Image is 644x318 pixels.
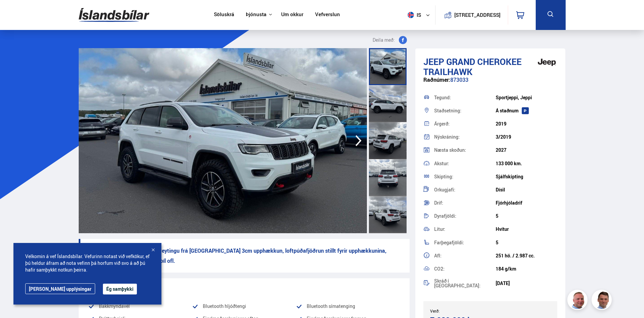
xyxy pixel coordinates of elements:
[373,36,395,44] span: Deila með:
[434,214,496,218] div: Dyrafjöldi:
[533,52,560,73] img: brand logo
[434,135,496,139] div: Nýskráning:
[79,48,367,233] img: 3365208.jpeg
[423,77,558,90] div: 873033
[296,302,400,310] li: Bluetooth símatenging
[25,253,150,273] span: Velkomin á vef Íslandsbílar. Vefurinn notast við vefkökur, ef þú heldur áfram að nota vefinn þá h...
[496,174,557,179] div: Sjálfskipting
[246,11,266,18] button: Þjónusta
[496,200,557,206] div: Fjórhjóladrif
[434,240,496,245] div: Farþegafjöldi:
[434,201,496,205] div: Drif:
[79,4,149,26] img: G0Ugv5HjCgRt.svg
[593,291,613,311] img: FbJEzSuNWCJXmdc-.webp
[214,11,234,19] a: Söluskrá
[405,5,435,25] button: is
[434,95,496,100] div: Tegund:
[423,56,444,68] span: Jeep
[192,302,296,310] li: Bluetooth hljóðtengi
[315,11,340,19] a: Vefverslun
[370,36,410,44] button: Deila með:
[423,76,450,83] span: Raðnúmer:
[405,12,422,18] span: is
[434,148,496,152] div: Næsta skoðun:
[496,134,557,140] div: 3/2019
[496,187,557,192] div: Dísil
[496,121,557,127] div: 2019
[281,11,303,19] a: Um okkur
[25,283,95,294] a: [PERSON_NAME] upplýsingar
[496,213,557,219] div: 5
[434,279,496,288] div: Skráð í [GEOGRAPHIC_DATA]:
[88,284,400,294] div: Vinsæll búnaður
[496,266,557,272] div: 184 g/km
[434,227,496,232] div: Litur:
[568,291,589,311] img: siFngHWaQ9KaOqBr.png
[434,267,496,271] div: CO2:
[457,12,498,18] button: [STREET_ADDRESS]
[496,95,557,100] div: Sportjeppi, Jeppi
[423,56,522,78] span: Grand Cherokee TRAILHAWK
[430,309,490,313] div: Verð:
[408,12,414,18] img: svg+xml;base64,PHN2ZyB4bWxucz0iaHR0cDovL3d3dy53My5vcmcvMjAwMC9zdmciIHdpZHRoPSI1MTIiIGhlaWdodD0iNT...
[434,108,496,113] div: Staðsetning:
[496,108,557,113] div: Á staðnum
[434,161,496,166] div: Akstur:
[434,121,496,126] div: Árgerð:
[496,240,557,245] div: 5
[434,187,496,192] div: Orkugjafi:
[88,302,192,310] li: Bakkmyndavél
[79,239,410,273] p: Trailhawk útgáfan með 33" breytingu frá [GEOGRAPHIC_DATA] 3cm upphækkun, loftpúðafjöðrun stillt f...
[496,281,557,286] div: [DATE]
[434,253,496,258] div: Afl:
[496,253,557,258] div: 251 hö. / 2.987 cc.
[496,226,557,232] div: Hvítur
[103,284,137,294] button: Ég samþykki
[496,161,557,166] div: 133 000 km.
[496,147,557,153] div: 2027
[434,174,496,179] div: Skipting:
[439,5,504,25] a: [STREET_ADDRESS]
